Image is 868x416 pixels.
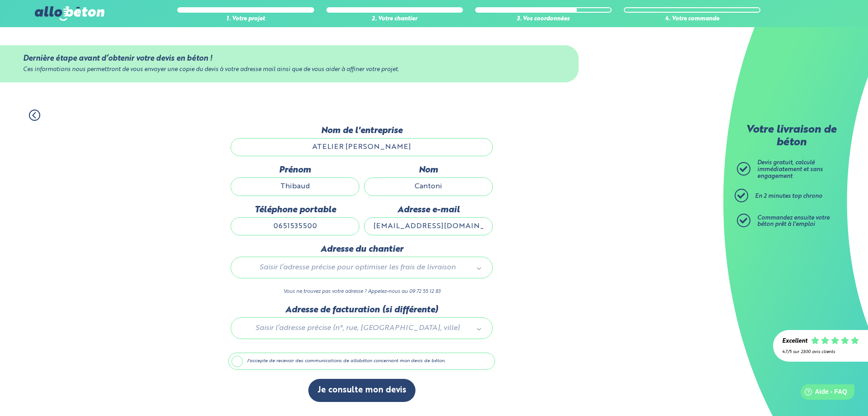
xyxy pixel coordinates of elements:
[240,262,483,273] a: Saisir l’adresse précise pour optimiser les frais de livraison
[757,160,823,179] span: Devis gratuit, calculé immédiatement et sans engagement
[231,138,493,156] input: dénomination sociale de l'entreprise
[788,381,858,406] iframe: Help widget launcher
[231,244,493,254] label: Adresse du chantier
[739,124,843,149] p: Votre livraison de béton
[364,205,493,215] label: Adresse e-mail
[231,126,493,136] label: Nom de l'entreprise
[782,349,859,354] div: 4.7/5 sur 2300 avis clients
[228,353,495,370] label: J'accepte de recevoir des communications de allobéton concernant mon devis de béton.
[475,16,612,23] div: 3. Vos coordonnées
[35,6,104,21] img: allobéton
[782,338,807,345] div: Excellent
[23,54,556,63] div: Dernière étape avant d’obtenir votre devis en béton !
[755,193,822,199] span: En 2 minutes top chrono
[23,67,556,73] div: Ces informations nous permettront de vous envoyer une copie du devis à votre adresse mail ainsi q...
[244,262,472,273] span: Saisir l’adresse précise pour optimiser les frais de livraison
[231,217,359,235] input: ex : 0642930817
[364,217,493,235] input: ex : contact@allobeton.fr
[308,379,415,402] button: Je consulte mon devis
[231,177,359,196] input: Quel est votre prénom ?
[364,177,493,196] input: Quel est votre nom de famille ?
[231,287,493,296] p: Vous ne trouvez pas votre adresse ? Appelez-nous au 09 72 55 12 83
[624,16,760,23] div: 4. Votre commande
[177,16,314,23] div: 1. Votre projet
[326,16,463,23] div: 2. Votre chantier
[231,165,359,175] label: Prénom
[231,205,359,215] label: Téléphone portable
[757,215,830,228] span: Commandez ensuite votre béton prêt à l'emploi
[364,165,493,175] label: Nom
